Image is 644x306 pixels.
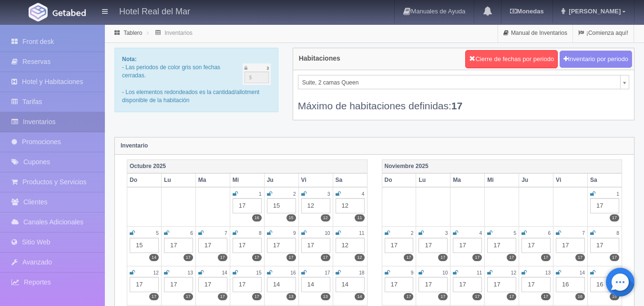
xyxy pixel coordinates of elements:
label: 17 [472,254,482,261]
div: 17 [198,238,227,253]
small: 9 [411,270,414,275]
span: [PERSON_NAME] [566,8,621,15]
div: 17 [301,238,330,253]
a: Inventarios [164,30,193,36]
small: 3 [327,191,330,197]
small: 7 [225,231,227,236]
button: Cierre de fechas por periodo [465,50,558,68]
label: 12 [355,254,364,261]
div: 15 [267,198,296,213]
div: 17 [590,198,619,213]
th: Vi [298,173,333,187]
img: cutoff.png [243,63,271,85]
div: 17 [385,238,414,253]
div: 17 [164,238,193,253]
small: 11 [477,270,482,275]
label: 17 [541,293,551,300]
div: 17 [130,277,159,292]
div: 12 [336,238,365,253]
th: Lu [416,173,450,187]
label: 17 [286,254,296,261]
label: 17 [252,254,262,261]
label: 17 [404,254,413,261]
div: Máximo de habitaciones definidas: [298,89,629,113]
small: 5 [514,231,517,236]
a: Manual de Inventarios [498,24,572,42]
th: Ma [450,173,485,187]
small: 18 [359,270,364,275]
label: 17 [321,254,330,261]
img: Getabed [52,9,86,16]
div: 14 [301,277,330,292]
small: 1 [259,191,262,197]
div: 17 [385,277,414,292]
small: 10 [325,231,330,236]
div: 16 [590,277,619,292]
th: Vi [553,173,588,187]
div: 17 [233,238,262,253]
small: 2 [293,191,296,197]
div: 17 [453,238,482,253]
label: 17 [438,254,448,261]
div: - Las periodos de color gris son fechas cerradas. - Los elementos redondeados es la cantidad/allo... [114,48,278,112]
small: 6 [548,231,551,236]
th: Octubre 2025 [127,159,368,173]
div: 17 [556,238,585,253]
small: 2 [411,231,414,236]
div: 17 [267,238,296,253]
th: Sa [333,173,367,187]
small: 12 [153,270,159,275]
div: 14 [267,277,296,292]
label: 17 [472,293,482,300]
label: 13 [286,293,296,300]
label: 17 [184,254,193,261]
label: 16 [575,293,585,300]
th: Sa [588,173,622,187]
th: Lu [161,173,195,187]
div: 17 [233,198,262,213]
th: Do [127,173,162,187]
th: Noviembre 2025 [382,159,622,173]
div: 17 [419,238,448,253]
small: 7 [582,231,585,236]
small: 15 [256,270,261,275]
div: 12 [301,198,330,213]
label: 17 [575,254,585,261]
label: 17 [610,254,619,261]
a: Tablero [123,30,142,36]
small: 10 [442,270,448,275]
div: 16 [556,277,585,292]
small: 11 [359,231,364,236]
small: 14 [222,270,227,275]
small: 5 [156,231,159,236]
label: 17 [541,254,551,261]
label: 17 [218,254,227,261]
div: 17 [590,238,619,253]
small: 4 [480,231,482,236]
label: 17 [218,293,227,300]
label: 17 [507,254,516,261]
b: Nota: [122,56,137,63]
small: 14 [580,270,585,275]
div: 17 [521,277,551,292]
div: 17 [198,277,227,292]
label: 16 [610,293,619,300]
small: 9 [293,231,296,236]
small: 1 [616,191,619,197]
th: Ju [519,173,553,187]
th: Mi [230,173,264,187]
a: ¡Comienza aquí! [573,24,634,42]
div: 12 [336,198,365,213]
small: 4 [362,191,365,197]
div: 17 [453,277,482,292]
small: 12 [511,270,516,275]
div: 17 [233,277,262,292]
label: 15 [286,214,296,222]
div: 17 [419,277,448,292]
label: 17 [184,293,193,300]
label: 12 [321,214,330,222]
h4: Habitaciones [299,55,340,62]
label: 16 [252,214,262,222]
small: 13 [188,270,193,275]
div: 17 [487,238,516,253]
